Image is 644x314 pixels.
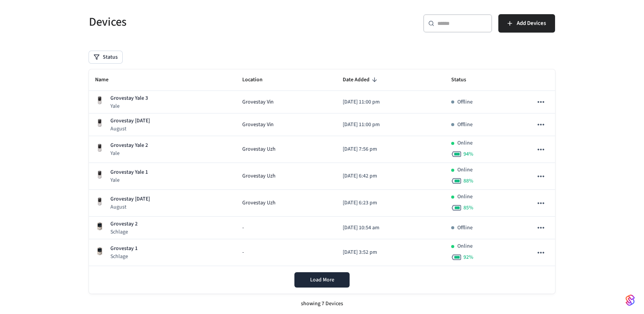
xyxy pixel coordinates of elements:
p: Online [457,139,473,147]
p: Yale [110,176,148,184]
span: Location [242,74,273,86]
button: Add Devices [498,14,555,33]
p: Yale [110,150,148,157]
img: Yale Assure Touchscreen Wifi Smart Lock, Satin Nickel, Front [95,118,104,128]
p: Schlage [110,253,138,260]
span: Grovestay Uzh [242,172,276,180]
img: Yale Assure Touchscreen Wifi Smart Lock, Satin Nickel, Front [95,170,104,179]
span: - [242,248,244,256]
p: Grovestay Yale 2 [110,141,148,150]
h5: Devices [89,14,317,30]
span: - [242,224,244,232]
img: Yale Assure Touchscreen Wifi Smart Lock, Satin Nickel, Front [95,143,104,153]
p: [DATE] 6:42 pm [343,172,439,180]
span: Status [451,74,476,86]
span: Grovestay Vin [242,98,274,106]
p: Online [457,166,473,174]
p: Grovestay [DATE] [110,117,150,125]
p: [DATE] 10:54 am [343,224,439,232]
span: Add Devices [517,18,546,28]
p: [DATE] 3:52 pm [343,248,439,256]
p: August [110,203,150,211]
table: sticky table [89,69,555,266]
img: SeamLogoGradient.69752ec5.svg [626,294,635,306]
p: [DATE] 11:00 pm [343,98,439,106]
span: 88 % [463,177,473,185]
img: Yale Assure Touchscreen Wifi Smart Lock, Satin Nickel, Front [95,96,104,105]
p: Schlage [110,228,138,236]
span: Name [95,74,118,86]
p: Grovestay 2 [110,220,138,228]
img: Schlage Sense Smart Deadbolt with Camelot Trim, Front [95,247,104,256]
span: Load More [310,276,334,284]
p: August [110,125,150,133]
span: Date Added [343,74,379,86]
button: Status [89,51,122,63]
p: [DATE] 7:56 pm [343,145,439,153]
img: Schlage Sense Smart Deadbolt with Camelot Trim, Front [95,222,104,231]
p: Grovestay 1 [110,245,138,253]
p: Yale [110,102,148,110]
p: Grovestay [DATE] [110,195,150,203]
button: Load More [294,272,350,288]
div: showing 7 Devices [89,294,555,314]
p: Grovestay Yale 1 [110,168,148,176]
span: 92 % [463,253,473,261]
p: [DATE] 11:00 pm [343,121,439,129]
img: Yale Assure Touchscreen Wifi Smart Lock, Satin Nickel, Front [95,197,104,206]
span: Grovestay Vin [242,121,274,129]
p: [DATE] 6:23 pm [343,199,439,207]
p: Offline [457,98,473,106]
span: Grovestay Uzh [242,199,276,207]
p: Online [457,193,473,201]
span: Grovestay Uzh [242,145,276,153]
p: Online [457,242,473,250]
p: Offline [457,121,473,129]
span: 85 % [463,204,473,212]
p: Offline [457,224,473,232]
p: Grovestay Yale 3 [110,94,148,102]
span: 94 % [463,150,473,158]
